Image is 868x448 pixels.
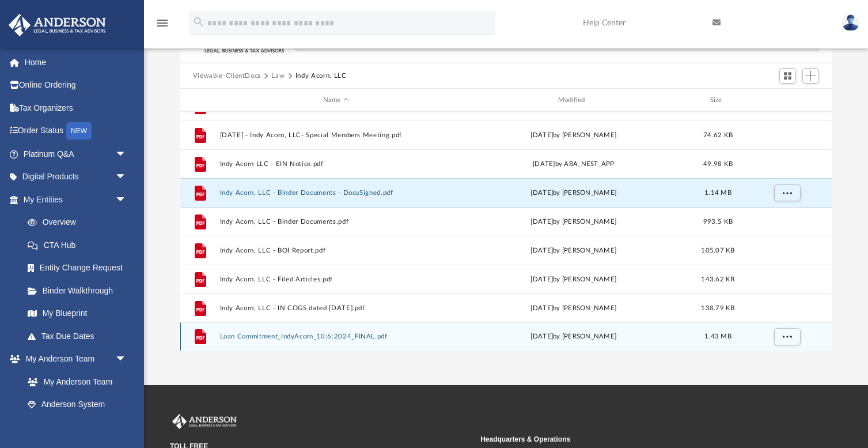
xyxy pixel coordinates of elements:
a: Binder Walkthrough [16,279,144,302]
button: Indy Acorn, LLC - Binder Documents - DocuSigned.pdf [219,189,452,197]
span: 993.5 KB [703,219,733,225]
a: Entity Change Request [16,257,144,280]
button: Indy Acorn, LLC - Binder Documents.pdf [219,218,452,225]
span: arrow_drop_down [115,188,138,212]
div: [DATE] by [PERSON_NAME] [457,303,690,314]
button: More options [774,328,800,345]
img: Anderson Advisors Platinum Portal [5,14,109,36]
button: Switch to Grid View [779,68,797,84]
button: [DATE] - Indy Acorn, LLC- Special Members Meeting.pdf [219,131,452,139]
a: Overview [16,211,144,234]
div: Modified [457,95,689,106]
a: My Entitiesarrow_drop_down [8,188,144,211]
span: arrow_drop_down [115,165,138,189]
span: 49.98 KB [703,161,733,167]
span: arrow_drop_down [115,142,138,166]
a: CTA Hub [16,234,144,257]
button: Indy Acorn LLC - EIN Notice.pdf [219,160,452,168]
i: menu [156,16,169,30]
i: search [192,16,205,28]
button: Indy Acorn, LLC [295,71,347,81]
div: id [185,95,214,106]
span: 138.79 KB [701,305,734,311]
small: Headquarters & Operations [480,434,783,445]
span: 1.43 MB [704,333,731,340]
div: [DATE] by [PERSON_NAME] [457,130,690,141]
a: My Blueprint [16,302,138,325]
button: Indy Acorn, LLC - Filed Articles.pdf [219,276,452,283]
div: [DATE] by [PERSON_NAME] [457,246,690,256]
a: My Anderson Teamarrow_drop_down [8,348,138,371]
div: [DATE] by [PERSON_NAME] [457,274,690,285]
div: [DATE] by [PERSON_NAME] [457,188,690,198]
div: Size [695,95,741,106]
span: 105.07 KB [701,247,734,254]
span: 1.14 MB [704,190,731,196]
span: 74.62 KB [703,132,733,138]
a: Platinum Q&Aarrow_drop_down [8,142,144,165]
a: Tax Due Dates [16,325,144,348]
span: 143.62 KB [701,276,734,283]
div: NEW [66,122,92,140]
img: User Pic [842,14,859,31]
button: Viewable-ClientDocs [193,71,261,81]
a: Anderson System [16,393,138,416]
a: My Anderson Team [16,370,132,393]
div: [DATE] by [PERSON_NAME] [457,332,690,342]
a: Online Ordering [8,74,144,97]
a: Home [8,51,144,74]
button: Law [271,71,285,81]
button: Add [802,68,820,84]
a: Order StatusNEW [8,119,144,143]
a: Tax Organizers [8,96,144,119]
span: arrow_drop_down [115,348,138,371]
div: [DATE] by ABA_NEST_APP [457,159,690,170]
a: menu [156,22,169,30]
button: Indy Acorn, LLC - BOI Report.pdf [219,247,452,254]
div: id [746,95,827,106]
button: More options [774,185,800,202]
button: Loan Commitment_IndyAcorn_10:6:2024_FINAL.pdf [219,333,452,340]
div: grid [180,112,832,351]
div: Name [219,95,452,106]
a: Digital Productsarrow_drop_down [8,165,144,189]
img: Anderson Advisors Platinum Portal [170,414,239,429]
div: [DATE] by [PERSON_NAME] [457,217,690,227]
button: Indy Acorn, LLC - IN COGS dated [DATE].pdf [219,304,452,312]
